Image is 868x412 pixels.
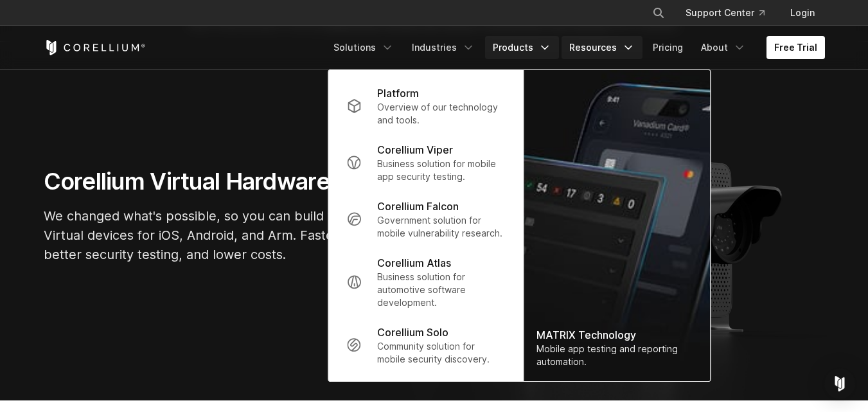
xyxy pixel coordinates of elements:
[377,142,453,157] p: Corellium Viper
[637,1,825,24] div: Navigation Menu
[326,36,825,59] div: Navigation Menu
[336,191,515,247] a: Corellium Falcon Government solution for mobile vulnerability research.
[377,325,448,340] p: Corellium Solo
[377,101,505,127] p: Overview of our technology and tools.
[824,368,855,399] div: Open Intercom Messenger
[536,327,698,343] div: MATRIX Technology
[647,1,670,24] button: Search
[485,36,559,59] a: Products
[44,206,429,264] p: We changed what's possible, so you can build what's next. Virtual devices for iOS, Android, and A...
[336,317,515,373] a: Corellium Solo Community solution for mobile security discovery.
[377,340,505,366] p: Community solution for mobile security discovery.
[377,199,459,214] p: Corellium Falcon
[377,85,419,101] p: Platform
[336,134,515,191] a: Corellium Viper Business solution for mobile app security testing.
[326,36,402,59] a: Solutions
[693,36,754,59] a: About
[377,255,451,271] p: Corellium Atlas
[44,167,429,196] h1: Corellium Virtual Hardware
[524,70,711,381] img: Matrix_WebNav_1x
[780,1,825,24] a: Login
[675,1,775,24] a: Support Center
[766,36,825,59] a: Free Trial
[377,157,505,183] p: Business solution for mobile app security testing.
[377,271,505,309] p: Business solution for automotive software development.
[645,36,691,59] a: Pricing
[44,40,146,55] a: Corellium Home
[562,36,642,59] a: Resources
[377,214,505,240] p: Government solution for mobile vulnerability research.
[404,36,483,59] a: Industries
[524,70,711,381] a: MATRIX Technology Mobile app testing and reporting automation.
[536,343,698,368] div: Mobile app testing and reporting automation.
[336,78,515,134] a: Platform Overview of our technology and tools.
[336,247,515,317] a: Corellium Atlas Business solution for automotive software development.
